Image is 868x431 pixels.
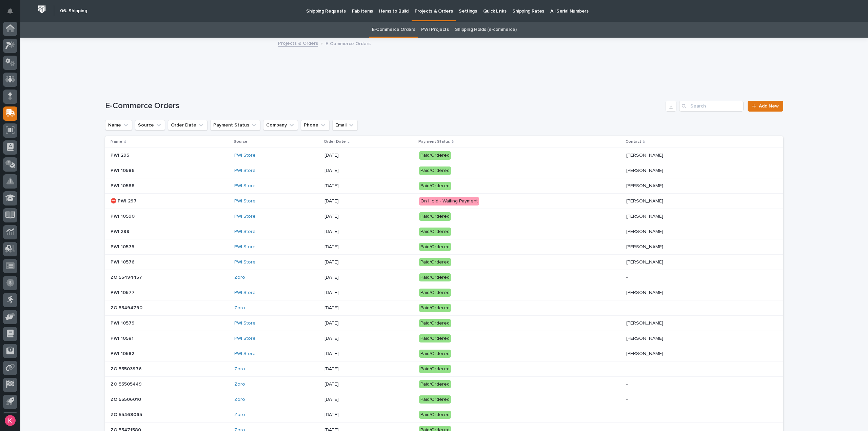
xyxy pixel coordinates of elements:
div: Paid/Ordered [419,289,451,297]
p: - [626,395,629,403]
a: Projects & Orders [278,39,318,47]
a: Zoro [234,397,245,403]
p: [DATE] [324,305,414,311]
p: ZO 55468065 [111,412,229,418]
a: PWI Store [234,290,256,296]
p: Contact [626,138,641,145]
a: PWI Store [234,153,256,158]
a: PWI Store [234,259,256,265]
p: [DATE] [324,275,414,280]
p: [DATE] [324,153,414,158]
p: PWI 10575 [111,244,229,250]
p: PWI 10579 [111,320,229,326]
p: [PERSON_NAME] [626,166,665,174]
button: Phone [301,120,330,131]
p: Name [111,138,122,145]
p: Order Date [324,138,346,145]
a: PWI Store [234,198,256,204]
tr: ZO 55503976Zoro [DATE]Paid/Ordered-- [105,361,783,376]
tr: ZO 55506010Zoro [DATE]Paid/Ordered-- [105,392,783,407]
a: Zoro [234,366,245,372]
a: E-Commerce Orders [372,22,415,38]
p: [DATE] [324,168,414,174]
tr: PWI 10575PWI Store [DATE]Paid/Ordered[PERSON_NAME][PERSON_NAME] [105,239,783,255]
p: PWI 10588 [111,183,229,189]
button: Order Date [168,120,208,131]
a: PWI Store [234,183,256,189]
p: [DATE] [324,397,414,403]
p: [DATE] [324,336,414,341]
p: [PERSON_NAME] [626,350,665,357]
button: Company [263,120,298,131]
div: Paid/Ordered [419,212,451,221]
input: Search [679,101,744,112]
p: ZO 55505449 [111,381,229,387]
a: PWI Store [234,214,256,219]
p: - [626,365,629,372]
a: Zoro [234,275,245,280]
p: ZO 55494457 [111,275,229,280]
tr: ⛔ PWI 297PWI Store [DATE]On Hold - Waiting Payment[PERSON_NAME][PERSON_NAME] [105,194,783,209]
div: Paid/Ordered [419,273,451,282]
tr: PWI 299PWI Store [DATE]Paid/Ordered[PERSON_NAME][PERSON_NAME] [105,224,783,239]
a: PWI Projects [421,22,449,38]
tr: PWI 10577PWI Store [DATE]Paid/Ordered[PERSON_NAME][PERSON_NAME] [105,285,783,300]
p: E-Commerce Orders [325,39,371,47]
a: Shipping Holds (e-commerce) [455,22,517,38]
p: [PERSON_NAME] [626,212,665,219]
tr: ZO 55494457Zoro [DATE]Paid/Ordered-- [105,270,783,285]
tr: PWI 10590PWI Store [DATE]Paid/Ordered[PERSON_NAME][PERSON_NAME] [105,209,783,224]
p: [PERSON_NAME] [626,258,665,265]
div: Paid/Ordered [419,258,451,267]
a: PWI Store [234,320,256,326]
button: Source [135,120,165,131]
button: Payment Status [210,120,260,131]
p: PWI 10582 [111,351,229,357]
tr: PWI 10588PWI Store [DATE]Paid/Ordered[PERSON_NAME][PERSON_NAME] [105,178,783,194]
p: PWI 10586 [111,168,229,174]
p: PWI 10581 [111,336,229,341]
p: [PERSON_NAME] [626,319,665,326]
p: [DATE] [324,351,414,357]
div: Paid/Ordered [419,411,451,419]
p: [DATE] [324,183,414,189]
p: [DATE] [324,244,414,250]
div: Paid/Ordered [419,334,451,343]
button: Notifications [3,4,17,18]
div: Paid/Ordered [419,365,451,373]
a: Zoro [234,305,245,311]
p: PWI 10577 [111,290,229,296]
p: ZO 55506010 [111,397,229,403]
a: PWI Store [234,229,256,235]
p: - [626,380,629,387]
tr: PWI 10579PWI Store [DATE]Paid/Ordered[PERSON_NAME][PERSON_NAME] [105,316,783,331]
h2: 06. Shipping [60,8,87,14]
p: [PERSON_NAME] [626,151,665,158]
p: [PERSON_NAME] [626,289,665,296]
div: Paid/Ordered [419,228,451,236]
p: - [626,273,629,280]
tr: ZO 55505449Zoro [DATE]Paid/Ordered-- [105,376,783,392]
p: - [626,411,629,418]
p: PWI 10576 [111,259,229,265]
a: PWI Store [234,168,256,174]
div: Paid/Ordered [419,304,451,312]
div: Paid/Ordered [419,151,451,160]
p: [PERSON_NAME] [626,243,665,250]
p: PWI 10590 [111,214,229,219]
div: Paid/Ordered [419,243,451,251]
tr: PWI 10582PWI Store [DATE]Paid/Ordered[PERSON_NAME][PERSON_NAME] [105,346,783,361]
p: [PERSON_NAME] [626,182,665,189]
tr: PWI 295PWI Store [DATE]Paid/Ordered[PERSON_NAME][PERSON_NAME] [105,148,783,163]
img: Workspace Logo [36,3,48,16]
p: PWI 299 [111,229,229,235]
p: [DATE] [324,214,414,219]
div: Paid/Ordered [419,166,451,175]
p: [PERSON_NAME] [626,197,665,204]
p: [DATE] [324,198,414,204]
button: Name [105,120,132,131]
p: [DATE] [324,412,414,418]
a: PWI Store [234,244,256,250]
p: Source [234,138,248,145]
